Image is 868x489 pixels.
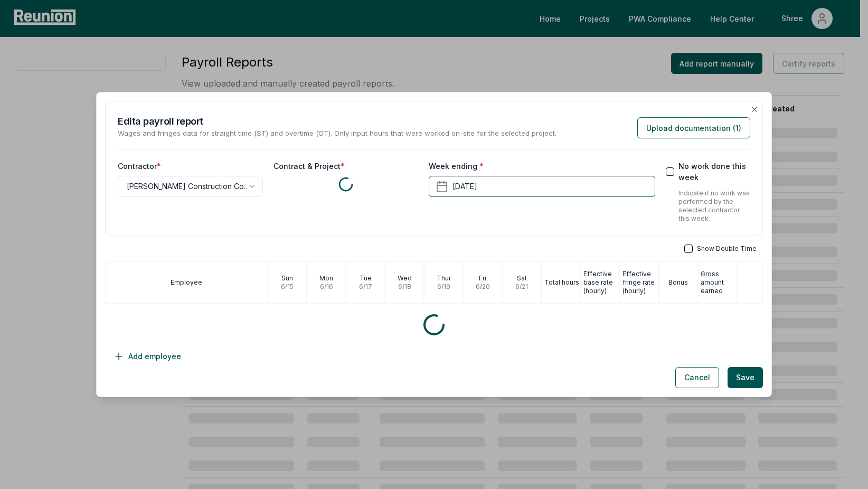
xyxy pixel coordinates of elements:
[517,274,527,283] p: Sat
[515,283,528,291] p: 6 / 21
[360,274,372,283] p: Tue
[622,270,658,295] p: Effective fringe rate (hourly)
[105,346,190,367] button: Add employee
[678,189,750,223] p: Indicate if no work was performed by the selected contractor this week.
[544,278,579,287] p: Total hours
[697,245,757,253] span: Show Double Time
[728,367,763,388] button: Save
[476,283,490,291] p: 6 / 20
[583,270,619,295] p: Effective base rate (hourly)
[281,274,293,283] p: Sun
[437,283,450,291] p: 6 / 19
[319,274,333,283] p: Mon
[359,283,372,291] p: 6 / 17
[398,274,412,283] p: Wed
[118,161,161,172] label: Contractor
[479,274,486,283] p: Fri
[437,274,451,283] p: Thur
[273,161,345,172] label: Contract & Project
[668,278,688,287] p: Bonus
[701,270,737,295] p: Gross amount earned
[118,128,556,139] p: Wages and fringes data for straight time (ST) and overtime (OT). Only input hours that were worke...
[281,283,294,291] p: 6 / 15
[678,161,750,183] label: No work done this week
[171,278,202,287] p: Employee
[675,367,719,388] button: Cancel
[118,114,556,128] h2: Edit a payroll report
[429,176,655,197] button: [DATE]
[429,161,484,172] label: Week ending
[637,117,750,138] button: Upload documentation (1)
[320,283,333,291] p: 6 / 16
[398,283,411,291] p: 6 / 18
